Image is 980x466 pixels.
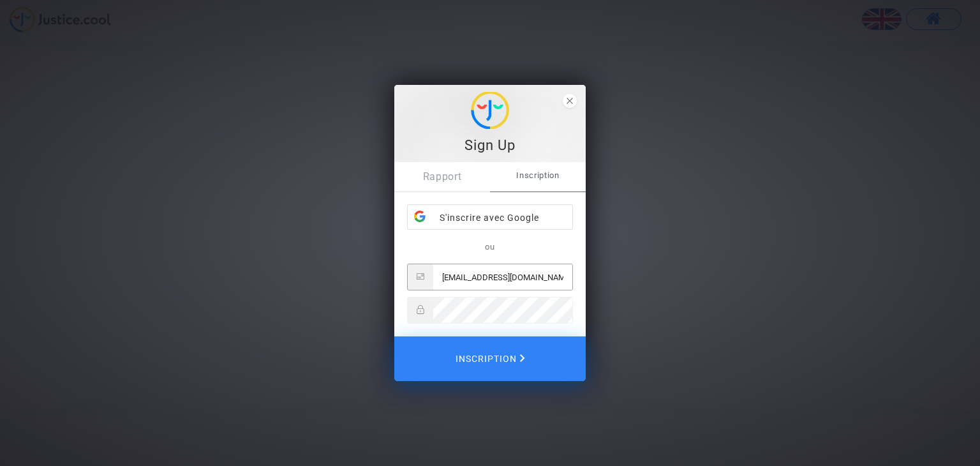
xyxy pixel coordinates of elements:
font: Rapport [423,170,462,183]
font: Inscription [456,354,517,364]
span: fermer [563,94,577,108]
font: ou [485,242,495,252]
input: E-mail [433,264,572,290]
input: Mot de passe [433,297,572,323]
font: S'inscrire avec Google [440,213,539,223]
font: Inscription [516,170,560,180]
button: Inscription [394,336,586,381]
div: Sign Up [401,136,579,155]
a: Rapport [394,162,490,192]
